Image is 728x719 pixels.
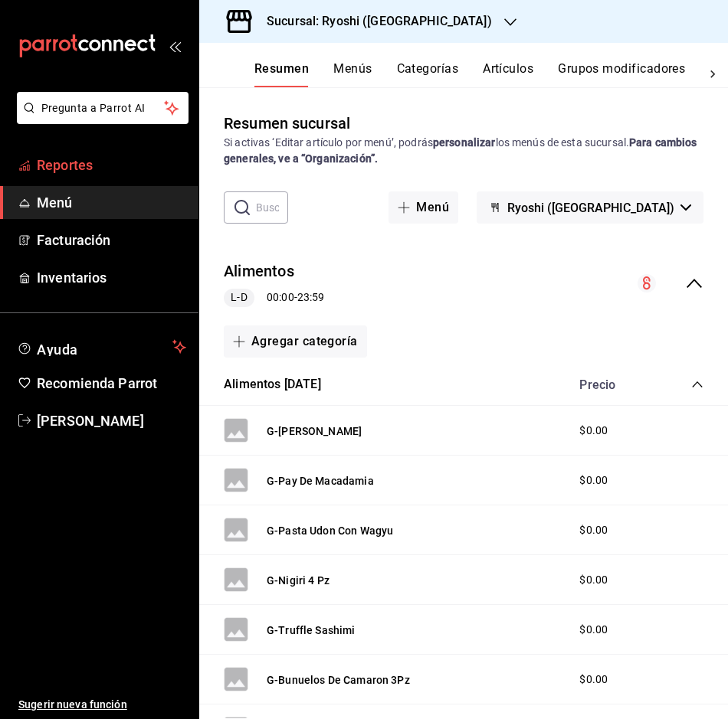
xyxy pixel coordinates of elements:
[397,61,459,87] button: Categorías
[433,136,496,149] strong: personalizar
[691,378,703,391] button: collapse-category-row
[41,100,165,116] span: Pregunta a Parrot AI
[579,522,608,538] span: $0.00
[37,338,166,356] span: Ayuda
[333,61,372,87] button: Menús
[267,573,330,588] button: G-Nigiri 4 Pz
[579,423,608,439] span: $0.00
[224,289,324,307] div: 00:00 - 23:59
[254,61,309,87] button: Resumen
[17,92,189,124] button: Pregunta a Parrot AI
[37,192,186,213] span: Menú
[389,191,458,224] button: Menú
[224,260,294,283] button: Alimentos
[579,622,608,638] span: $0.00
[37,373,186,394] span: Recomienda Parrot
[564,377,662,392] div: Precio
[507,201,674,215] span: Ryoshi ([GEOGRAPHIC_DATA])
[224,376,321,394] button: Alimentos [DATE]
[18,697,186,713] span: Sugerir nueva función
[225,289,253,306] span: L-D
[256,192,288,223] input: Buscar menú
[37,267,186,288] span: Inventarios
[224,325,367,358] button: Agregar categoría
[267,523,393,538] button: G-Pasta Udon Con Wagyu
[477,191,703,224] button: Ryoshi ([GEOGRAPHIC_DATA])
[169,40,181,52] button: open_drawer_menu
[267,473,374,489] button: G-Pay De Macadamia
[37,155,186,175] span: Reportes
[267,423,362,439] button: G-[PERSON_NAME]
[224,135,703,167] div: Si activas ‘Editar artículo por menú’, podrás los menús de esta sucursal.
[199,248,728,319] div: collapse-menu-row
[11,111,189,127] a: Pregunta a Parrot AI
[579,472,608,489] span: $0.00
[37,410,186,431] span: [PERSON_NAME]
[267,623,356,638] button: G-Truffle Sashimi
[558,61,685,87] button: Grupos modificadores
[254,61,697,87] div: navigation tabs
[37,230,186,250] span: Facturación
[224,112,350,135] div: Resumen sucursal
[267,672,410,688] button: G-Bunuelos De Camaron 3Pz
[579,672,608,688] span: $0.00
[579,572,608,588] span: $0.00
[254,12,492,31] h3: Sucursal: Ryoshi ([GEOGRAPHIC_DATA])
[483,61,533,87] button: Artículos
